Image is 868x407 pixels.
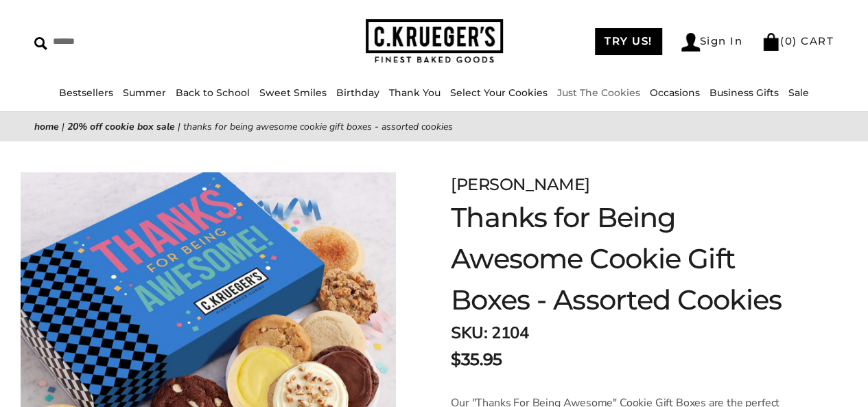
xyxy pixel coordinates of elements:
[259,86,327,99] a: Sweet Smiles
[451,322,487,344] strong: SKU:
[650,86,700,99] a: Occasions
[681,33,743,51] a: Sign In
[34,120,59,133] a: Home
[557,86,640,99] a: Just The Cookies
[681,33,700,51] img: Account
[451,347,502,372] span: $35.95
[176,86,250,99] a: Back to School
[34,119,834,135] nav: breadcrumbs
[366,19,503,64] img: C.KRUEGER'S
[62,120,64,133] span: |
[762,34,834,47] a: (0) CART
[67,120,175,133] a: 20% OFF COOKIE BOX SALE
[34,37,47,50] img: Search
[491,322,528,344] span: 2104
[178,120,180,133] span: |
[595,28,662,55] a: TRY US!
[336,86,379,99] a: Birthday
[59,86,113,99] a: Bestsellers
[451,172,799,197] div: [PERSON_NAME]
[389,86,441,99] a: Thank You
[762,33,780,51] img: Bag
[785,34,793,47] span: 0
[788,86,809,99] a: Sale
[709,86,779,99] a: Business Gifts
[34,31,218,52] input: Search
[451,197,799,321] h1: Thanks for Being Awesome Cookie Gift Boxes - Assorted Cookies
[123,86,166,99] a: Summer
[450,86,548,99] a: Select Your Cookies
[183,120,453,133] span: Thanks for Being Awesome Cookie Gift Boxes - Assorted Cookies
